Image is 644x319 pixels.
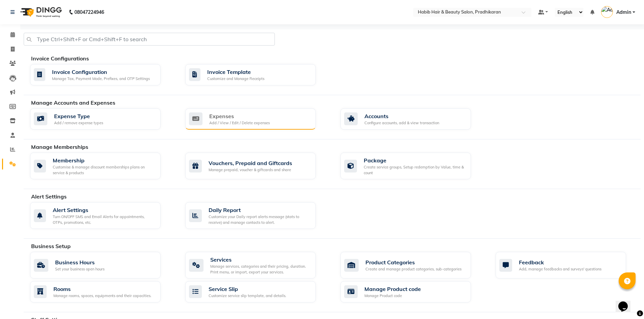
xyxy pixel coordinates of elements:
div: Manage services, categories and their pricing, duration. Print menu, or import, export your servi... [210,264,310,275]
a: Expense TypeAdd / remove expense types [30,108,175,130]
div: Manage Tax, Payment Mode, Prefixes, and OTP Settings [52,76,150,82]
div: Manage rooms, spaces, equipments and their capacities. [53,293,151,299]
a: ServicesManage services, categories and their pricing, duration. Print menu, or import, export yo... [185,252,330,278]
div: Customise & manage discount memberships plans on service & products [53,164,155,176]
div: Manage Product code [364,285,421,293]
div: Manage prepaid, voucher & giftcards and share [209,167,292,173]
a: Alert SettingsTurn ON/OFF SMS and Email Alerts for appointments, OTPs, promotions, etc. [30,202,175,229]
b: 08047224946 [74,3,104,22]
a: Invoice ConfigurationManage Tax, Payment Mode, Prefixes, and OTP Settings [30,64,175,85]
div: Set your business open hours [55,266,104,272]
div: Customize and Manage Receipts [207,76,264,82]
iframe: chat widget [616,292,637,312]
div: Invoice Template [207,68,264,76]
div: Add / remove expense types [54,120,103,126]
div: Business Hours [55,258,104,266]
input: Type Ctrl+Shift+F or Cmd+Shift+F to search [24,33,275,46]
div: Invoice Configuration [52,68,150,76]
div: Expense Type [54,112,103,120]
a: Vouchers, Prepaid and GiftcardsManage prepaid, voucher & giftcards and share [185,153,330,179]
a: MembershipCustomise & manage discount memberships plans on service & products [30,153,175,179]
div: Services [210,256,310,264]
a: Business HoursSet your business open hours [30,252,175,278]
a: Daily ReportCustomize your Daily report alerts message (stats to receive) and manage contacts to ... [185,202,330,229]
div: Expenses [209,112,270,120]
div: Customize service slip template, and details. [209,293,286,299]
a: Manage Product codeManage Product code [340,281,485,302]
div: Service Slip [209,285,286,293]
div: Create and manage product categories, sub-categories [365,266,461,272]
div: Configure accounts, add & view transaction [364,120,439,126]
div: Alert Settings [53,206,155,214]
div: Turn ON/OFF SMS and Email Alerts for appointments, OTPs, promotions, etc. [53,214,155,225]
div: Package [364,156,466,164]
a: Service SlipCustomize service slip template, and details. [185,281,330,302]
div: Add, manage feedbacks and surveys' questions [519,266,601,272]
a: AccountsConfigure accounts, add & view transaction [340,108,485,130]
div: Vouchers, Prepaid and Giftcards [209,159,292,167]
div: Membership [53,156,155,164]
div: Feedback [519,258,601,266]
a: RoomsManage rooms, spaces, equipments and their capacities. [30,281,175,302]
span: Admin [616,9,631,16]
a: FeedbackAdd, manage feedbacks and surveys' questions [496,252,641,278]
div: Create service groups, Setup redemption by Value, time & count [364,164,466,176]
a: Product CategoriesCreate and manage product categories, sub-categories [340,252,485,278]
div: Customize your Daily report alerts message (stats to receive) and manage contacts to alert. [209,214,310,225]
div: Manage Product code [364,293,421,299]
a: PackageCreate service groups, Setup redemption by Value, time & count [340,153,485,179]
a: ExpensesAdd / View / Edit / Delete expenses [185,108,330,130]
div: Accounts [364,112,439,120]
div: Daily Report [209,206,310,214]
a: Invoice TemplateCustomize and Manage Receipts [185,64,330,85]
img: logo [17,3,64,22]
div: Rooms [53,285,151,293]
div: Add / View / Edit / Delete expenses [209,120,270,126]
div: Product Categories [365,258,461,266]
img: Admin [601,6,613,18]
